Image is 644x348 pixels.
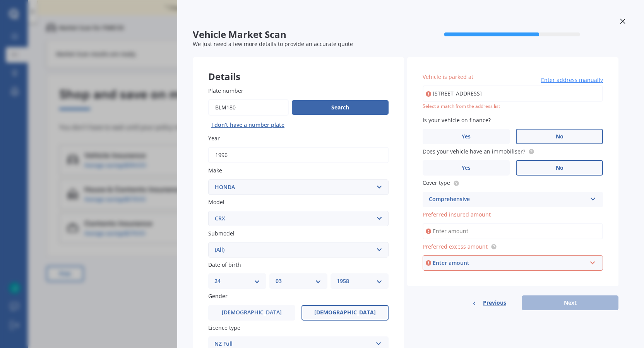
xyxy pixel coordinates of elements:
input: Enter address [423,85,603,102]
div: Enter amount [433,259,587,267]
span: Make [208,167,222,174]
span: Model [208,198,224,206]
span: Preferred insured amount [423,211,491,218]
div: Select a match from the address list [423,103,603,110]
span: Licence type [208,324,240,331]
span: Yes [462,165,471,171]
span: Plate number [208,87,243,94]
span: We just need a few more details to provide an accurate quote [193,40,353,48]
input: Enter amount [423,223,603,239]
span: Cover type [423,179,450,187]
span: Is your vehicle on finance? [423,116,491,124]
span: Vehicle Market Scan [193,29,406,40]
span: Preferred excess amount [423,243,488,250]
div: Details [193,57,404,80]
span: Submodel [208,230,235,237]
div: Comprehensive [429,195,587,204]
span: Year [208,135,220,142]
span: No [556,133,563,140]
span: [DEMOGRAPHIC_DATA] [314,309,376,316]
button: I don’t have a number plate [208,119,288,131]
span: Yes [462,133,471,140]
input: YYYY [208,147,389,163]
input: Enter plate number [208,99,289,116]
span: Does your vehicle have an immobiliser? [423,148,525,155]
button: Search [292,100,389,115]
span: [DEMOGRAPHIC_DATA] [222,309,282,316]
span: No [556,165,563,171]
span: Previous [483,297,506,309]
span: Enter address manually [541,76,603,84]
span: Date of birth [208,261,241,268]
span: Gender [208,293,228,300]
span: Vehicle is parked at [423,73,473,80]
